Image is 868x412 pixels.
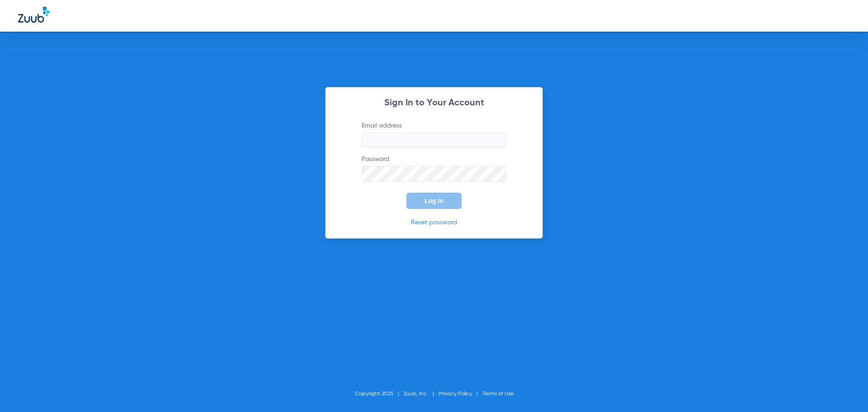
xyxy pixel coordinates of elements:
input: Password [362,166,506,181]
li: Copyright 2025 [355,389,404,398]
a: Privacy Policy [439,391,472,397]
a: Terms of Use [482,391,514,397]
h2: Sign In to Your Account [348,99,520,108]
img: Zuub Logo [18,7,49,23]
a: Reset password [411,219,457,226]
button: Log In [406,193,462,209]
input: Email address [362,133,506,148]
label: Password [362,155,506,181]
span: Log In [425,197,443,204]
label: Email address [362,121,506,148]
li: Zuub, Inc. [404,389,439,398]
